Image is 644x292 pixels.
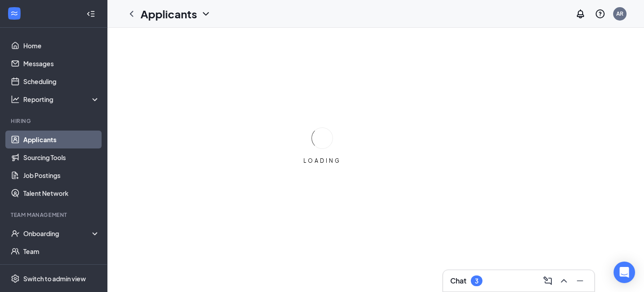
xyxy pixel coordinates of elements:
[573,274,587,288] button: Minimize
[575,8,586,19] svg: Notifications
[11,95,20,104] svg: Analysis
[141,6,197,21] h1: Applicants
[559,275,569,286] svg: ChevronUp
[475,277,478,285] div: 3
[616,10,623,17] div: AR
[23,184,100,202] a: Talent Network
[23,148,100,166] a: Sourcing Tools
[300,157,345,165] div: LOADING
[23,274,86,283] div: Switch to admin view
[10,9,19,18] svg: WorkstreamLogo
[614,262,635,283] div: Open Intercom Messenger
[450,276,466,286] h3: Chat
[23,260,100,278] a: DocumentsCrown
[23,131,100,148] a: Applicants
[200,8,211,19] svg: ChevronDown
[23,72,100,90] a: Scheduling
[542,275,553,286] svg: ComposeMessage
[11,274,20,283] svg: Settings
[23,229,92,238] div: Onboarding
[23,166,100,184] a: Job Postings
[11,229,20,238] svg: UserCheck
[126,8,137,19] svg: ChevronLeft
[11,211,98,219] div: Team Management
[23,55,100,72] a: Messages
[23,37,100,55] a: Home
[23,242,100,260] a: Team
[575,275,585,286] svg: Minimize
[557,274,571,288] button: ChevronUp
[86,9,95,18] svg: Collapse
[541,274,555,288] button: ComposeMessage
[23,95,100,104] div: Reporting
[595,8,606,19] svg: QuestionInfo
[11,117,98,125] div: Hiring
